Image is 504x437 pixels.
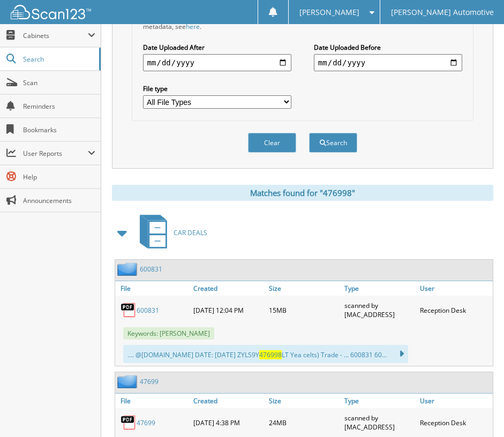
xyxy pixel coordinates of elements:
span: [PERSON_NAME] Automotive [391,9,494,16]
a: CAR DEALS [133,212,207,254]
a: 47699 [140,377,159,386]
div: scanned by [MAC_ADDRESS] [342,411,417,434]
a: File [115,394,191,408]
span: Announcements [23,196,95,205]
a: User [417,394,493,408]
input: start [143,54,292,71]
div: .... @[DOMAIN_NAME] DATE: [DATE] ZYLS9Y LT Yea celts) Trade - ... 600831 60... [123,345,408,363]
div: 15MB [266,298,342,322]
a: 600831 [137,306,159,315]
span: Help [23,172,95,182]
span: Bookmarks [23,125,95,134]
span: Keywords: [PERSON_NAME] [123,327,214,340]
img: scan123-logo-white.svg [11,5,91,19]
div: Matches found for "476998" [112,185,493,201]
label: Date Uploaded After [143,43,292,52]
a: File [115,281,191,296]
a: Size [266,281,342,296]
button: Search [309,133,357,153]
label: Date Uploaded Before [314,43,463,52]
button: Clear [248,133,296,153]
label: File type [143,84,292,93]
a: Created [191,394,266,408]
div: Reception Desk [417,411,493,434]
div: Reception Desk [417,298,493,322]
a: 600831 [140,265,162,274]
span: CAR DEALS [174,228,207,237]
div: 24MB [266,411,342,434]
input: end [314,54,463,71]
a: here [186,22,200,31]
a: Type [342,281,417,296]
img: folder2.png [117,262,140,276]
span: Cabinets [23,31,88,40]
a: Size [266,394,342,408]
img: PDF.png [121,302,137,318]
div: scanned by [MAC_ADDRESS] [342,298,417,322]
span: [PERSON_NAME] [299,9,359,16]
a: 47699 [137,418,155,427]
div: [DATE] 12:04 PM [191,298,266,322]
span: Scan [23,78,95,87]
img: PDF.png [121,415,137,431]
span: 476998 [259,350,282,359]
span: Search [23,55,94,64]
img: folder2.png [117,375,140,388]
a: Type [342,394,417,408]
span: User Reports [23,149,88,158]
span: Reminders [23,102,95,111]
a: User [417,281,493,296]
a: Created [191,281,266,296]
div: [DATE] 4:38 PM [191,411,266,434]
